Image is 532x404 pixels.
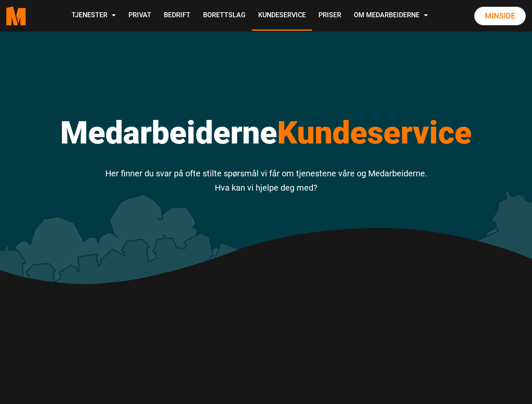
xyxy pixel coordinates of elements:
a: Borettslag [197,1,252,31]
a: Om Medarbeiderne [348,1,434,31]
a: Kundeservice [252,1,312,31]
a: Tjenester [65,1,122,31]
h1: Medarbeiderne [13,114,519,151]
a: Minside [474,7,526,25]
span: Kundeservice [277,114,472,151]
a: Bedrift [158,1,197,31]
p: Her finner du svar på ofte stilte spørsmål vi får om tjenestene våre og Medarbeiderne. Hva kan vi... [13,166,519,195]
a: Priser [312,1,348,31]
a: Privat [122,1,158,31]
